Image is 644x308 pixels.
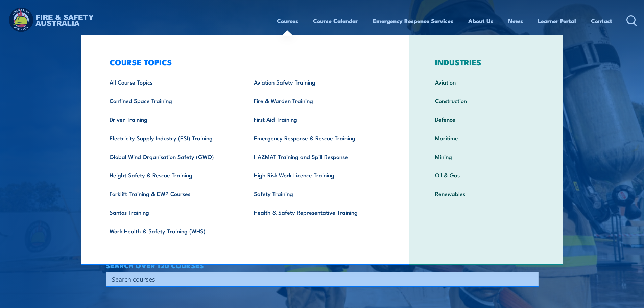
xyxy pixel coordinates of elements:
a: Fire & Warden Training [243,91,388,110]
a: Aviation [425,73,547,91]
a: Oil & Gas [425,166,547,184]
a: About Us [468,12,493,30]
a: High Risk Work Licence Training [243,166,388,184]
a: Renewables [425,184,547,203]
a: Maritime [425,128,547,147]
a: Work Health & Safety Training (WHS) [99,221,243,240]
a: Emergency Response & Rescue Training [243,128,388,147]
h3: INDUSTRIES [425,57,547,67]
a: Health & Safety Representative Training [243,203,388,221]
input: Search input [112,274,524,284]
a: Mining [425,147,547,166]
a: Global Wind Organisation Safety (GWO) [99,147,243,166]
a: Courses [277,12,298,30]
a: Emergency Response Services [373,12,453,30]
a: Safety Training [243,184,388,203]
a: Construction [425,91,547,110]
a: Confined Space Training [99,91,243,110]
a: News [508,12,523,30]
a: Course Calendar [313,12,358,30]
a: First Aid Training [243,110,388,128]
a: Driver Training [99,110,243,128]
a: Santos Training [99,203,243,221]
a: Defence [425,110,547,128]
a: Forklift Training & EWP Courses [99,184,243,203]
form: Search form [113,274,525,284]
a: Electricity Supply Industry (ESI) Training [99,128,243,147]
button: Search magnifier button [527,274,536,284]
h3: COURSE TOPICS [99,57,388,67]
a: Aviation Safety Training [243,73,388,91]
a: Height Safety & Rescue Training [99,166,243,184]
a: Learner Portal [538,12,576,30]
a: Contact [591,12,612,30]
a: HAZMAT Training and Spill Response [243,147,388,166]
a: All Course Topics [99,73,243,91]
h4: SEARCH OVER 120 COURSES [106,262,539,269]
